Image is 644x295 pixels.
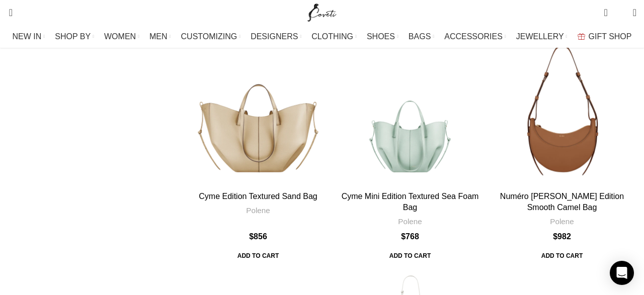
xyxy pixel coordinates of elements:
span: $ [553,232,557,241]
a: ACCESSORIES [444,27,506,47]
a: CLOTHING [311,27,357,47]
span: 0 [605,5,612,13]
span: CUSTOMIZING [181,32,237,41]
a: GIFT SHOP [578,27,632,47]
a: 0 [599,3,612,23]
span: WOMEN [104,32,136,41]
a: Polene [398,216,422,227]
a: Add to cart: “Numéro Dix Edition Smooth Camel Bag” [534,247,590,265]
img: GiftBag [578,33,585,40]
a: DESIGNERS [251,27,301,47]
a: Site logo [305,8,339,16]
div: My Wishlist [615,3,625,23]
span: BAGS [409,32,431,41]
span: JEWELLERY [516,32,564,41]
a: MEN [149,27,171,47]
a: Numéro Dix Edition Smooth Camel Bag [488,38,636,186]
a: CUSTOMIZING [181,27,241,47]
bdi: 768 [401,232,419,241]
a: Cyme Edition Textured Sand Bag [184,38,333,186]
span: Add to cart [382,247,438,265]
span: $ [249,232,254,241]
a: BAGS [409,27,434,47]
a: JEWELLERY [516,27,568,47]
div: Open Intercom Messenger [610,261,634,285]
span: Add to cart [534,247,590,265]
bdi: 856 [249,232,267,241]
a: Cyme Mini Edition Textured Sea Foam Bag [342,192,479,212]
a: Cyme Edition Textured Sand Bag [199,192,317,201]
a: Polene [246,205,270,216]
span: SHOES [367,32,395,41]
span: MEN [149,32,168,41]
a: Search [3,3,13,23]
span: DESIGNERS [251,32,298,41]
a: SHOES [367,27,398,47]
bdi: 982 [553,232,571,241]
a: SHOP BY [55,27,94,47]
a: Add to cart: “Cyme Edition Textured Sand Bag” [230,247,286,265]
div: Main navigation [3,27,641,47]
a: Cyme Mini Edition Textured Sea Foam Bag [336,38,485,186]
span: Add to cart [230,247,286,265]
a: Polene [550,216,574,227]
a: Numéro [PERSON_NAME] Edition Smooth Camel Bag [500,192,624,212]
span: CLOTHING [311,32,353,41]
span: NEW IN [13,32,42,41]
span: $ [401,232,406,241]
span: GIFT SHOP [589,32,632,41]
span: 0 [617,10,625,18]
span: SHOP BY [55,32,91,41]
span: ACCESSORIES [444,32,503,41]
a: WOMEN [104,27,139,47]
a: NEW IN [13,27,45,47]
a: Add to cart: “Cyme Mini Edition Textured Sea Foam Bag” [382,247,438,265]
